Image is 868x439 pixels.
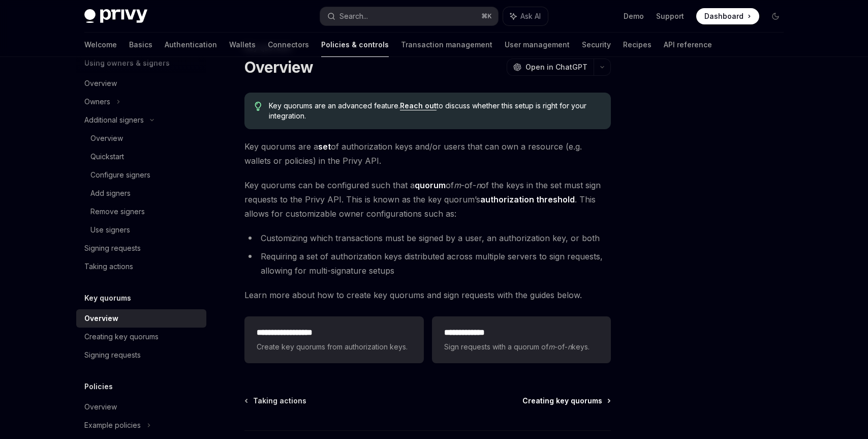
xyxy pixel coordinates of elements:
a: Security [582,33,611,57]
strong: authorization threshold [480,194,575,204]
a: Basics [129,33,152,57]
div: Example policies [84,419,141,431]
a: Authentication [165,33,217,57]
a: Quickstart [76,148,206,166]
a: Dashboard [696,8,759,24]
div: Overview [84,77,117,90]
a: Welcome [84,33,117,57]
div: Overview [84,401,117,413]
a: Demo [624,11,644,21]
a: Overview [76,398,206,416]
em: m [454,180,461,190]
a: Signing requests [76,239,206,257]
a: Overview [76,74,206,93]
svg: Tip [255,102,262,111]
em: n [568,342,572,351]
a: Overview [76,309,206,328]
div: Owners [84,96,110,108]
span: Ask AI [520,11,541,21]
a: Transaction management [401,33,492,57]
h5: Key quorums [84,292,131,304]
div: Remove signers [90,206,145,218]
em: n [476,180,481,190]
div: Search... [339,10,368,22]
div: Overview [90,132,123,144]
a: Reach out [400,101,437,110]
span: Open in ChatGPT [525,62,587,72]
a: Taking actions [76,257,206,276]
a: Creating key quorums [522,396,610,406]
li: Requiring a set of authorization keys distributed across multiple servers to sign requests, allow... [244,249,611,278]
a: Remove signers [76,202,206,221]
span: Dashboard [704,11,743,21]
button: Search...⌘K [320,7,498,25]
div: Taking actions [84,260,133,273]
span: Create key quorums from authorization keys. [257,341,411,353]
a: Support [656,11,684,21]
div: Signing requests [84,349,141,361]
strong: quorum [415,180,446,190]
span: Key quorums are an advanced feature. to discuss whether this setup is right for your integration. [269,101,601,121]
a: Use signers [76,221,206,239]
a: Configure signers [76,166,206,184]
div: Signing requests [84,242,141,254]
a: Wallets [229,33,256,57]
a: Recipes [623,33,652,57]
span: Key quorums are a of authorization keys and/or users that can own a resource (e.g. wallets or pol... [244,139,611,168]
span: Key quorums can be configured such that a of -of- of the keys in the set must sign requests to th... [244,178,611,221]
div: Configure signers [90,169,150,181]
em: m [548,342,554,351]
span: Taking actions [253,396,306,406]
a: Add signers [76,184,206,202]
a: Creating key quorums [76,328,206,346]
strong: set [318,141,331,152]
span: ⌘ K [481,12,492,20]
div: Quickstart [90,151,124,163]
a: Overview [76,129,206,148]
img: dark logo [84,9,147,23]
button: Ask AI [503,7,548,25]
h5: Policies [84,381,113,393]
div: Add signers [90,187,131,199]
a: Signing requests [76,346,206,364]
button: Toggle dark mode [767,8,784,24]
div: Additional signers [84,114,144,126]
div: Use signers [90,224,130,236]
span: Sign requests with a quorum of -of- keys. [444,341,599,353]
span: Learn more about how to create key quorums and sign requests with the guides below. [244,288,611,302]
span: Creating key quorums [522,396,602,406]
div: Overview [84,312,118,325]
a: Connectors [268,33,309,57]
a: Policies & controls [321,33,389,57]
div: Creating key quorums [84,331,159,343]
a: API reference [664,33,712,57]
li: Customizing which transactions must be signed by a user, an authorization key, or both [244,231,611,245]
a: User management [505,33,570,57]
a: Taking actions [245,396,306,406]
button: Open in ChatGPT [507,58,594,76]
h1: Overview [244,58,313,76]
